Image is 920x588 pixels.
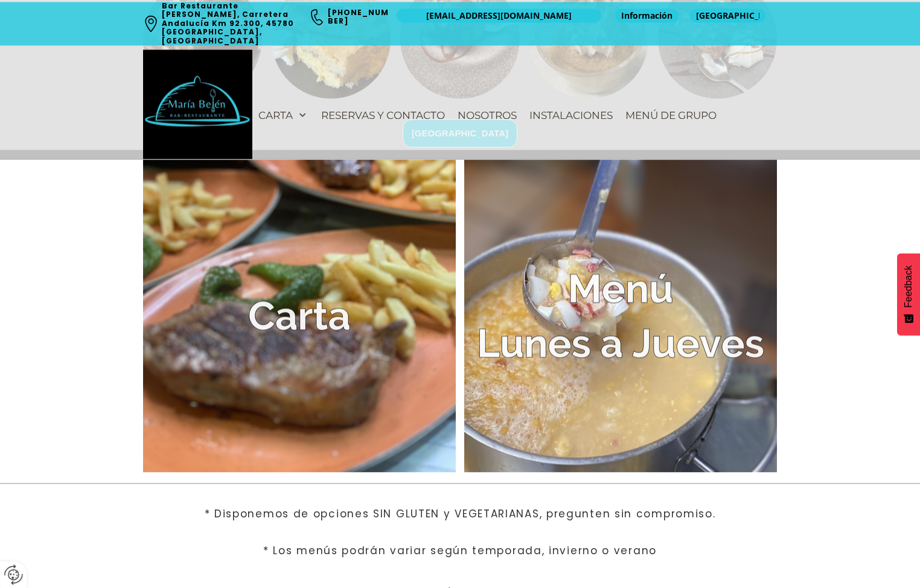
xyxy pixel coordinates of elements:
[690,8,765,22] a: [GEOGRAPHIC_DATA]
[263,543,657,558] span: * Los menús podrán variar según temporada, invierno o verano
[903,265,914,307] span: Feedback
[426,10,572,22] span: [EMAIL_ADDRESS][DOMAIN_NAME]
[897,253,920,335] button: Feedback - Mostrar encuesta
[615,8,679,22] a: Información
[458,109,517,121] span: Nosotros
[529,109,613,121] span: Instalaciones
[328,7,389,26] a: [PHONE_NUMBER]
[258,109,293,121] span: Carta
[696,10,759,22] span: [GEOGRAPHIC_DATA]
[252,103,315,127] a: Carta
[619,103,723,127] a: Menú de Grupo
[315,103,451,127] a: Reservas y contacto
[464,159,777,472] a: Menu diario
[625,109,717,121] span: Menú de Grupo
[162,1,296,46] a: Bar Restaurante [PERSON_NAME], Carretera Andalucía Km 92.300, 45780 [GEOGRAPHIC_DATA], [GEOGRAPHI...
[397,8,601,22] a: [EMAIL_ADDRESS][DOMAIN_NAME]
[143,159,456,472] a: Carta
[523,103,619,127] a: Instalaciones
[452,103,523,127] a: Nosotros
[621,10,672,22] span: Información
[321,109,445,121] span: Reservas y contacto
[143,50,252,159] img: Bar Restaurante María Belén
[205,507,716,521] span: * Disponemos de opciones SIN GLUTEN y VEGETARIANAS, pregunten sin compromiso.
